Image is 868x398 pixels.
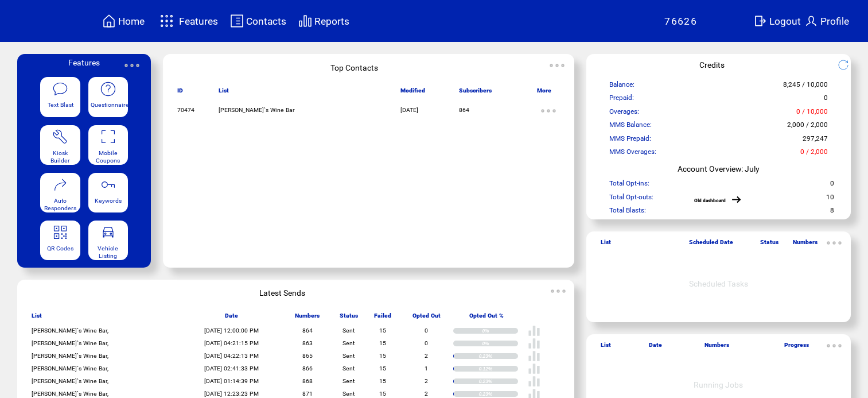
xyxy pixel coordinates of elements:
[204,327,259,334] span: [DATE] 12:00:00 PM
[425,339,428,347] span: 0
[204,377,259,385] span: [DATE] 01:14:39 PM
[784,341,809,354] span: Progress
[52,129,68,145] img: tool%201.svg
[32,390,108,397] span: [PERSON_NAME]`s Wine Bar,
[609,148,656,161] span: MMS Overages:
[120,54,143,77] img: ellypsis.svg
[44,197,76,212] span: Auto Responders
[32,377,108,385] span: [PERSON_NAME]`s Wine Bar,
[830,179,834,192] span: 0
[52,224,68,240] img: qr.svg
[100,12,146,30] a: Home
[678,164,760,173] span: Account Overview: July
[98,245,118,260] span: Vehicle Listing
[694,380,743,389] span: Running Jobs
[342,390,355,397] span: Sent
[793,238,818,251] span: Numbers
[528,337,540,350] img: poll%20-%20white.svg
[379,339,386,347] span: 15
[219,106,295,114] span: [PERSON_NAME]`s Wine Bar
[302,390,313,397] span: 871
[40,77,80,117] a: Text Blast
[609,206,646,219] span: Total Blasts:
[425,327,428,334] span: 0
[609,134,651,148] span: MMS Prepaid:
[479,391,518,397] div: 0.23%
[177,106,194,114] span: 70474
[379,390,386,397] span: 15
[340,312,358,324] span: Status
[40,125,80,165] a: Kiosk Builder
[379,377,386,385] span: 15
[302,327,313,334] span: 864
[302,377,313,385] span: 868
[609,94,634,107] span: Prepaid:
[760,238,779,251] span: Status
[800,148,828,161] span: 0 / 2,000
[412,312,441,324] span: Opted Out
[96,149,120,164] span: Mobile Coupons
[699,60,725,69] span: Credits
[302,365,313,372] span: 866
[100,81,116,97] img: questionnaire.svg
[379,365,386,372] span: 15
[479,366,518,372] div: 0.12%
[88,173,128,212] a: Keywords
[204,390,259,397] span: [DATE] 12:23:23 PM
[379,352,386,360] span: 15
[783,80,828,94] span: 8,245 / 10,000
[100,176,116,192] img: keywords.svg
[479,378,518,384] div: 0.23%
[102,14,116,28] img: home.svg
[689,279,748,288] span: Scheduled Tasks
[425,365,428,372] span: 1
[342,377,355,385] span: Sent
[225,312,238,324] span: Date
[649,341,662,354] span: Date
[425,352,428,360] span: 2
[601,341,611,354] span: List
[379,327,386,334] span: 15
[752,12,803,30] a: Logout
[230,14,244,28] img: contacts.svg
[88,77,128,117] a: Questionnaire
[803,12,851,30] a: Profile
[609,121,652,134] span: MMS Balance:
[68,58,100,67] span: Features
[32,365,108,372] span: [PERSON_NAME]`s Wine Bar,
[469,312,504,324] span: Opted Out %
[330,63,378,72] span: Top Contacts
[342,339,355,347] span: Sent
[50,149,70,164] span: Kiosk Builder
[528,375,540,388] img: poll%20-%20white.svg
[228,12,288,30] a: Contacts
[342,365,355,372] span: Sent
[40,221,80,260] a: QR Codes
[100,129,116,145] img: coupons.svg
[157,11,177,30] img: features.svg
[689,238,733,251] span: Scheduled Date
[601,238,611,251] span: List
[823,334,846,357] img: ellypsis.svg
[824,94,828,107] span: 0
[32,339,108,347] span: [PERSON_NAME]`s Wine Bar,
[32,327,108,334] span: [PERSON_NAME]`s Wine Bar,
[259,288,305,297] span: Latest Sends
[95,197,122,204] span: Keywords
[297,12,351,30] a: Reports
[537,99,560,122] img: ellypsis.svg
[820,16,849,27] span: Profile
[664,16,697,27] span: 76626
[374,312,391,324] span: Failed
[400,106,418,114] span: [DATE]
[32,312,42,324] span: List
[787,121,828,134] span: 2,000 / 2,000
[204,365,259,372] span: [DATE] 02:41:33 PM
[48,101,73,109] span: Text Blast
[546,54,569,77] img: ellypsis.svg
[609,80,635,94] span: Balance:
[537,87,551,99] span: More
[694,198,726,203] a: Old dashboard
[88,125,128,165] a: Mobile Coupons
[155,10,220,32] a: Features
